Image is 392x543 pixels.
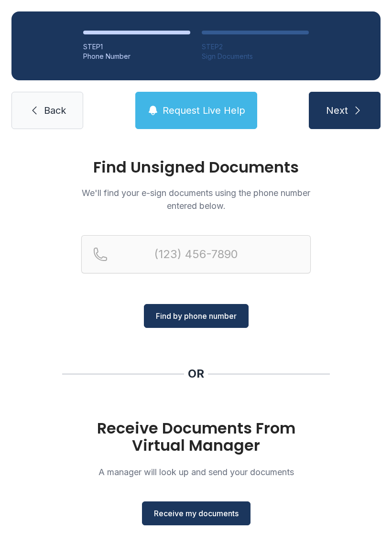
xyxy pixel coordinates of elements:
[326,104,348,117] span: Next
[81,186,311,212] p: We'll find your e-sign documents using the phone number entered below.
[188,366,204,381] div: OR
[163,104,245,117] span: Request Live Help
[81,235,311,273] input: Reservation phone number
[154,508,239,519] span: Receive my documents
[44,104,66,117] span: Back
[156,310,237,322] span: Find by phone number
[202,52,309,61] div: Sign Documents
[81,160,311,175] h1: Find Unsigned Documents
[81,466,311,478] p: A manager will look up and send your documents
[81,420,311,454] h1: Receive Documents From Virtual Manager
[83,42,190,52] div: STEP 1
[83,52,190,61] div: Phone Number
[202,42,309,52] div: STEP 2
